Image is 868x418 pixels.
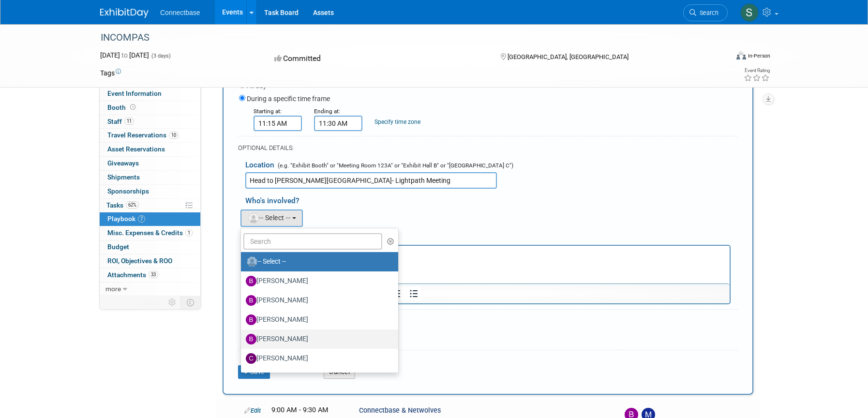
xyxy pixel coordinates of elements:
span: -- Select -- [247,214,290,222]
span: 9:00 AM - 9:30 AM [271,406,329,414]
label: [PERSON_NAME] [246,312,389,328]
label: [PERSON_NAME] [246,293,389,308]
img: B.jpg [246,334,256,344]
a: Travel Reservations10 [100,129,200,142]
a: Sponsorships [100,185,200,198]
span: Connectbase [160,9,200,16]
a: Edit [244,407,261,414]
span: Location [245,161,274,169]
span: Misc. Expenses & Credits [107,229,193,237]
img: C.jpg [246,353,256,364]
span: Budget [107,243,129,251]
span: [DATE] [DATE] [100,51,149,59]
span: Travel Reservations [107,131,179,139]
span: Sponsorships [107,187,149,195]
img: B.jpg [246,314,256,325]
span: 62% [126,201,139,209]
button: -- Select -- [240,209,303,227]
span: 1 [185,229,193,237]
small: Ending at: [314,108,340,115]
span: 11 [124,118,134,125]
a: Playbook7 [100,212,200,226]
span: Booth [107,104,137,111]
div: Committed [271,50,485,67]
td: Toggle Event Tabs [181,296,201,309]
div: Event Format [671,50,770,65]
img: B.jpg [246,276,256,286]
input: End Time [314,116,362,131]
button: Bullet list [405,287,422,300]
input: Search [243,233,382,250]
a: Event Information [100,87,200,101]
div: Event Rating [744,68,770,73]
span: Giveaways [107,159,139,167]
span: to [120,51,129,59]
label: During a specific time frame [247,94,330,104]
span: Connectbase & Netwolves [359,406,441,415]
small: Starting at: [254,108,282,115]
span: (e.g. "Exhibit Booth" or "Meeting Room 123A" or "Exhibit Hall B" or "[GEOGRAPHIC_DATA] C") [276,162,513,169]
label: [PERSON_NAME] [246,331,389,347]
div: INCOMPAS [97,29,713,46]
div: Who's involved? [245,191,738,207]
iframe: Rich Text Area [246,246,730,284]
img: ExhibitDay [100,8,149,18]
a: Giveaways [100,157,200,170]
a: ROI, Objectives & ROO [100,254,200,268]
label: [PERSON_NAME] [246,273,389,289]
td: Personalize Event Tab Strip [164,296,181,309]
img: B.jpg [246,295,256,306]
label: [PERSON_NAME] [246,351,389,366]
span: Playbook [107,215,145,223]
td: Tags [100,68,121,78]
div: OPTIONAL DETAILS: [238,144,738,152]
img: Format-Inperson.png [736,52,746,60]
a: Booth [100,101,200,115]
span: Staff [107,118,134,125]
label: [PERSON_NAME] [246,370,389,386]
span: Asset Reservations [107,145,165,153]
a: Tasks62% [100,199,200,212]
div: Details/Notes [245,227,731,245]
span: Search [696,9,718,16]
span: (3 days) [150,53,171,59]
span: 33 [149,271,158,278]
span: 7 [138,215,145,223]
input: Start Time [254,116,302,131]
a: Staff11 [100,115,200,129]
span: 10 [169,132,179,139]
label: -- Select -- [246,254,389,269]
span: [GEOGRAPHIC_DATA], [GEOGRAPHIC_DATA] [508,53,629,60]
span: Tasks [106,201,139,209]
span: Event Information [107,90,162,97]
a: Attachments33 [100,269,200,282]
img: Unassigned-User-Icon.png [247,256,257,267]
span: Booth not reserved yet [128,104,137,111]
button: Save [238,365,270,379]
a: Search [683,4,728,21]
a: Shipments [100,171,200,184]
span: more [105,285,121,293]
a: Misc. Expenses & Credits1 [100,226,200,240]
div: In-Person [748,52,770,60]
img: Stephanie Bird [740,3,759,22]
a: Specify time zone [374,119,420,125]
span: ROI, Objectives & ROO [107,257,172,265]
a: Asset Reservations [100,143,200,156]
span: Attachments [107,271,158,279]
a: Budget [100,240,200,254]
a: more [100,283,200,296]
span: Shipments [107,173,140,181]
